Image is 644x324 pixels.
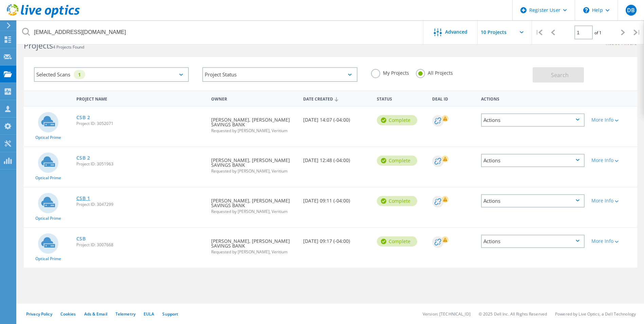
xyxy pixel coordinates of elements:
a: CSB 2 [76,115,91,120]
span: Requested by [PERSON_NAME], Veritium [211,250,296,254]
div: More Info [591,198,634,203]
span: Optical Prime [35,136,61,140]
div: [DATE] 14:07 (-04:00) [300,107,373,129]
div: Complete [377,115,417,125]
div: Project Status [202,67,357,82]
a: Live Optics Dashboard [7,14,80,19]
span: DB [627,7,635,13]
div: [PERSON_NAME], [PERSON_NAME] SAVINGS BANK [208,147,300,180]
span: of 1 [594,30,602,36]
a: Privacy Policy [26,311,52,317]
div: [PERSON_NAME], [PERSON_NAME] SAVINGS BANK [208,187,300,220]
span: Project ID: 3007668 [76,243,205,247]
a: Telemetry [115,311,135,317]
span: Project ID: 3047299 [76,202,205,206]
span: Advanced [445,30,467,34]
li: Version: [TECHNICAL_ID] [423,311,471,317]
span: Optical Prime [35,257,61,261]
div: Deal Id [429,92,478,105]
span: Requested by [PERSON_NAME], Veritium [211,129,296,133]
div: 1 [74,70,85,79]
div: Status [373,92,429,105]
span: Project ID: 3052071 [76,122,205,126]
span: Search [551,71,569,79]
div: More Info [591,118,634,122]
svg: \n [583,7,589,13]
a: CSB 2 [76,156,91,160]
button: Search [533,67,584,83]
div: | [532,20,546,44]
div: More Info [591,239,634,244]
div: [PERSON_NAME], [PERSON_NAME] SAVINGS BANK [208,107,300,140]
span: Optical Prime [35,216,61,220]
div: [DATE] 09:17 (-04:00) [300,228,373,250]
div: [PERSON_NAME], [PERSON_NAME] SAVINGS BANK [208,228,300,261]
li: Powered by Live Optics, a Dell Technology [555,311,636,317]
a: Ads & Email [84,311,107,317]
input: Search projects by name, owner, ID, company, etc [17,20,424,44]
a: CSB [76,236,86,241]
li: © 2025 Dell Inc. All Rights Reserved [479,311,547,317]
label: My Projects [371,69,409,75]
div: Complete [377,196,417,206]
span: Requested by [PERSON_NAME], Veritium [211,169,296,173]
div: Actions [481,113,585,127]
div: [DATE] 09:11 (-04:00) [300,187,373,210]
div: Project Name [73,92,208,105]
div: Actions [481,194,585,208]
span: Optical Prime [35,176,61,180]
div: Actions [478,92,588,105]
a: EULA [144,311,154,317]
div: Selected Scans [34,67,189,82]
a: Support [162,311,178,317]
span: 4 Projects Found [53,44,84,50]
div: Date Created [300,92,373,105]
a: Cookies [60,311,76,317]
div: Complete [377,156,417,166]
div: Owner [208,92,300,105]
div: Complete [377,236,417,247]
label: All Projects [416,69,453,75]
a: CSB 1 [76,196,91,201]
span: Project ID: 3051963 [76,162,205,166]
div: Actions [481,154,585,167]
div: | [630,20,644,44]
div: [DATE] 12:48 (-04:00) [300,147,373,169]
div: Actions [481,235,585,248]
div: More Info [591,158,634,163]
span: Requested by [PERSON_NAME], Veritium [211,210,296,214]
